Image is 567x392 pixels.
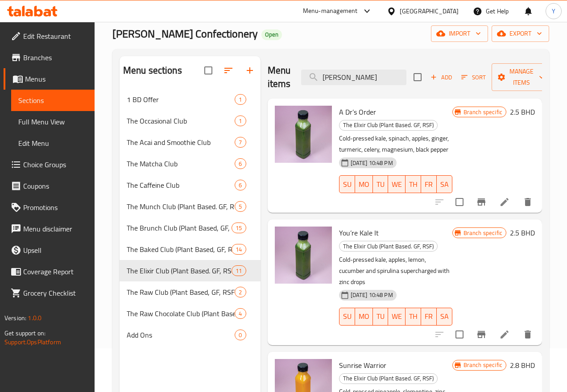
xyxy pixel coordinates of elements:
[18,116,87,127] span: Full Menu View
[343,178,352,191] span: SU
[235,331,245,339] span: 0
[120,324,261,346] div: Add Ons0
[261,29,282,40] div: Open
[120,153,261,174] div: The Matcha Club6
[4,68,95,90] a: Menus
[218,60,239,81] span: Sort sections
[427,70,455,84] button: Add
[440,310,449,323] span: SA
[4,282,95,304] a: Grocery Checklist
[11,111,95,132] a: Full Menu View
[235,288,245,297] span: 2
[421,175,437,193] button: FR
[339,241,437,252] span: The Elixir Club (Plant Based. GF, RSF)
[127,201,235,212] span: The Munch Club (Plant Based. GF, RSF)
[127,180,235,190] span: The Caffeine Club
[359,178,369,191] span: MO
[232,265,246,276] div: items
[275,227,332,284] img: You’re Kale It
[120,281,261,303] div: The Raw Club (Plant Based, GF, RSF)2
[4,25,95,47] a: Edit Restaurant
[23,181,87,191] span: Coupons
[23,266,87,277] span: Coverage Report
[373,175,389,193] button: TU
[429,72,453,83] span: Add
[343,310,352,323] span: SU
[4,239,95,261] a: Upsell
[450,325,469,344] span: Select to update
[359,310,369,323] span: MO
[409,178,418,191] span: TH
[127,137,235,148] span: The Acai and Smoothie Club
[18,138,87,149] span: Edit Menu
[120,303,261,324] div: The Raw Chocolate Club (Plant Based. GF, RSF)4
[127,287,235,297] div: The Raw Club (Plant Based, GF, RSF)
[510,359,535,371] h6: 2.8 BHD
[235,309,245,318] span: 4
[28,312,41,324] span: 1.0.0
[127,265,232,276] span: The Elixir Club (Plant Based. GF, RSF)
[409,310,418,323] span: TH
[339,308,355,326] button: SU
[377,310,385,323] span: TU
[232,224,245,232] span: 15
[127,223,232,233] span: The Brunch Club (Plant Based, GF, RSF)
[23,202,87,213] span: Promotions
[18,95,87,106] span: Sections
[235,137,246,148] div: items
[23,223,87,234] span: Menu disclaimer
[235,116,246,126] div: items
[235,202,245,211] span: 5
[455,70,492,84] span: Sort items
[499,329,510,340] a: Edit menu item
[492,25,549,42] button: export
[127,330,235,340] span: Add Ons
[388,175,406,193] button: WE
[23,288,87,298] span: Grocery Checklist
[438,28,481,39] span: import
[355,308,373,326] button: MO
[127,244,232,255] span: The Baked Club (Plant Based, GF, RSF)
[120,260,261,281] div: The Elixir Club (Plant Based. GF, RSF)11
[232,244,246,255] div: items
[339,373,438,384] div: The Elixir Club (Plant Based. GF, RSF)
[23,31,87,41] span: Edit Restaurant
[339,241,438,252] div: The Elixir Club (Plant Based. GF, RSF)
[232,267,245,275] span: 11
[339,254,452,288] p: Cold-pressed kale, apples, lemon, cucumber and spirulina supercharged with zinc drops
[510,227,535,239] h6: 2.5 BHD
[120,196,261,217] div: The Munch Club (Plant Based. GF, RSF)5
[427,70,455,84] span: Add item
[235,160,245,168] span: 6
[199,61,218,80] span: Select all sections
[127,158,235,169] span: The Matcha Club
[120,85,261,349] nav: Menu sections
[517,191,538,213] button: delete
[112,24,258,44] span: [PERSON_NAME] Confectionery
[392,310,402,323] span: WE
[406,308,421,326] button: TH
[120,239,261,260] div: The Baked Club (Plant Based, GF, RSF)14
[499,197,510,207] a: Edit menu item
[437,308,452,326] button: SA
[4,312,26,324] span: Version:
[408,68,427,87] span: Select section
[460,229,506,237] span: Branch specific
[460,108,506,116] span: Branch specific
[235,158,246,169] div: items
[437,175,452,193] button: SA
[301,70,406,85] input: search
[425,178,433,191] span: FR
[339,175,355,193] button: SU
[127,94,235,105] span: 1 BD Offer
[127,308,235,319] span: The Raw Chocolate Club (Plant Based. GF, RSF)
[461,72,486,83] span: Sort
[120,89,261,110] div: 1 BD Offer1
[347,159,397,167] span: [DATE] 10:48 PM
[4,336,61,348] a: Support.OpsPlatform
